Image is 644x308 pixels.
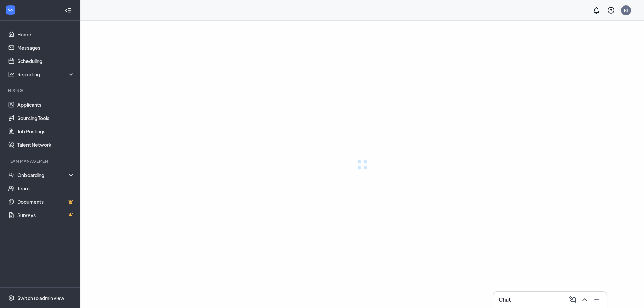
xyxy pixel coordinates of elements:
[592,6,600,14] svg: Notifications
[567,294,577,305] button: ComposeMessage
[17,208,75,222] a: SurveysCrown
[17,138,75,151] a: Talent Network
[593,296,601,304] svg: Minimize
[17,125,75,138] a: Job Postings
[624,7,628,13] div: RJ
[569,296,577,304] svg: ComposeMessage
[17,98,75,111] a: Applicants
[8,295,15,301] svg: Settings
[17,172,75,178] div: Onboarding
[8,172,15,178] svg: UserCheck
[591,294,601,305] button: Minimize
[17,295,64,301] div: Switch to admin view
[581,296,589,304] svg: ChevronUp
[17,195,75,208] a: DocumentsCrown
[7,7,14,13] svg: WorkstreamLogo
[499,296,511,303] h3: Chat
[17,111,75,125] a: Sourcing Tools
[607,6,615,14] svg: QuestionInfo
[65,7,71,14] svg: Collapse
[17,71,75,78] div: Reporting
[579,294,589,305] button: ChevronUp
[8,88,73,94] div: Hiring
[8,71,15,78] svg: Analysis
[8,158,73,164] div: Team Management
[17,27,75,41] a: Home
[17,182,75,195] a: Team
[17,41,75,54] a: Messages
[17,54,75,68] a: Scheduling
